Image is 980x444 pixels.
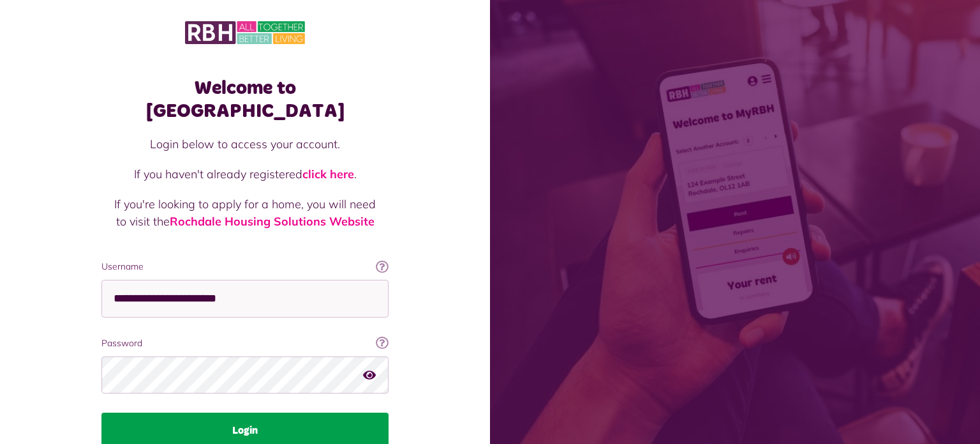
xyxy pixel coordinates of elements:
img: MyRBH [185,19,305,46]
label: Password [101,337,389,350]
p: Login below to access your account. [114,135,376,153]
p: If you're looking to apply for a home, you will need to visit the [114,195,376,230]
p: If you haven't already registered . [114,165,376,183]
label: Username [101,260,389,273]
h1: Welcome to [GEOGRAPHIC_DATA] [101,77,389,123]
a: Rochdale Housing Solutions Website [170,214,375,229]
a: click here [302,167,354,181]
